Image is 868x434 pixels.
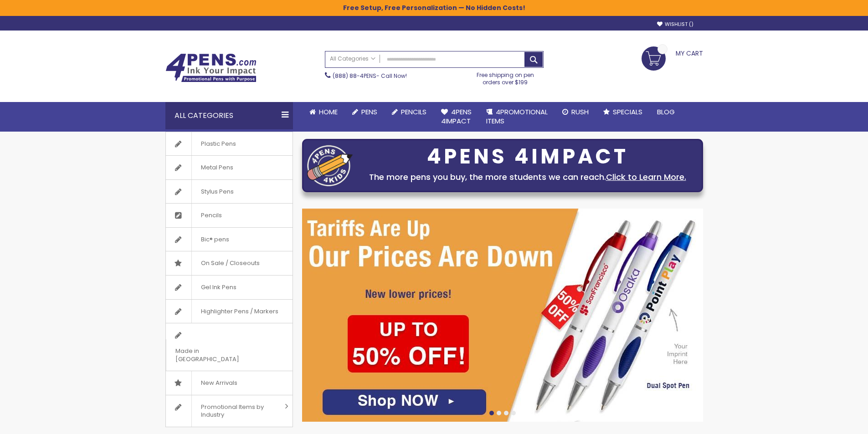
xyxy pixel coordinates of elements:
span: Gel Ink Pens [191,276,246,299]
span: Promotional Items by Industry [191,395,282,427]
span: Blog [657,107,675,117]
span: 4Pens 4impact [441,107,472,126]
div: 4PENS 4IMPACT [357,147,698,166]
span: - Call Now! [333,72,407,80]
a: Click to Learn More. [606,171,686,183]
span: Highlighter Pens / Markers [191,300,288,323]
span: Specials [613,107,642,117]
a: Plastic Pens [166,132,293,156]
span: Home [319,107,338,117]
span: Pencils [401,107,426,117]
a: Bic® pens [166,228,293,251]
a: Promotional Items by Industry [166,395,293,427]
a: On Sale / Closeouts [166,251,293,275]
span: Rush [571,107,589,117]
span: 4PROMOTIONAL ITEMS [486,107,548,126]
img: four_pen_logo.png [307,145,353,186]
a: Wishlist [657,21,693,28]
span: Plastic Pens [191,132,245,156]
div: The more pens you buy, the more students we can reach. [357,171,698,184]
img: 4Pens Custom Pens and Promotional Products [165,53,257,82]
span: Stylus Pens [191,180,243,204]
a: Pens [345,102,385,122]
a: Metal Pens [166,156,293,179]
a: Pencils [385,102,434,122]
span: All Categories [330,55,375,62]
img: /cheap-promotional-products.html [302,209,703,422]
span: Metal Pens [191,156,242,179]
span: Made in [GEOGRAPHIC_DATA] [166,339,270,371]
a: Stylus Pens [166,180,293,204]
a: Home [302,102,345,122]
a: Specials [596,102,650,122]
a: Gel Ink Pens [166,276,293,299]
a: Rush [555,102,596,122]
a: Pencils [166,204,293,227]
a: Highlighter Pens / Markers [166,300,293,323]
a: 4Pens4impact [434,102,479,132]
span: Pens [361,107,377,117]
span: Bic® pens [191,228,238,251]
a: 4PROMOTIONALITEMS [479,102,555,132]
span: Pencils [191,204,231,227]
div: Free shipping on pen orders over $199 [467,68,544,86]
a: New Arrivals [166,371,293,395]
a: Blog [650,102,682,122]
span: New Arrivals [191,371,247,395]
a: Made in [GEOGRAPHIC_DATA] [166,323,293,371]
div: All Categories [165,102,293,129]
a: (888) 88-4PENS [333,72,376,80]
span: On Sale / Closeouts [191,251,269,275]
a: All Categories [325,51,380,66]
